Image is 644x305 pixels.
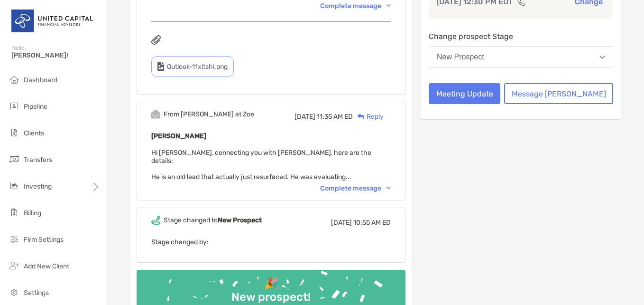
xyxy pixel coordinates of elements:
[320,2,391,10] div: Complete message
[157,62,164,71] img: type
[9,74,20,85] img: dashboard icon
[24,236,64,244] span: Firm Settings
[429,30,613,42] p: Change prospect Stage
[9,260,20,271] img: add_new_client icon
[9,127,20,138] img: clients icon
[24,182,52,191] span: Investing
[9,207,20,218] img: billing icon
[151,35,161,45] img: attachments
[320,184,391,192] div: Complete message
[429,46,613,68] button: New Prospect
[11,4,94,38] img: United Capital Logo
[386,187,391,190] img: Chevron icon
[24,262,69,270] span: Add New Client
[9,286,20,298] img: settings icon
[167,63,228,71] span: Outlook-11xitshi.png
[164,216,262,224] div: Stage changed to
[504,83,613,104] button: Message [PERSON_NAME]
[151,236,391,248] p: Stage changed by:
[24,129,44,137] span: Clients
[164,110,254,118] div: From [PERSON_NAME] at Zoe
[437,53,484,61] div: New Prospect
[151,110,160,119] img: Event icon
[218,216,262,224] b: New Prospect
[24,209,41,217] span: Billing
[599,56,605,59] img: Open dropdown arrow
[11,51,100,59] span: [PERSON_NAME]!
[317,113,353,121] span: 11:35 AM ED
[24,103,47,111] span: Pipeline
[228,290,314,304] div: New prospect!
[331,219,352,227] span: [DATE]
[24,156,52,164] span: Transfers
[24,289,49,297] span: Settings
[260,276,282,290] div: 🎉
[386,4,391,7] img: Chevron icon
[353,219,391,227] span: 10:55 AM ED
[9,180,20,191] img: investing icon
[151,216,160,225] img: Event icon
[353,112,384,122] div: Reply
[9,100,20,112] img: pipeline icon
[9,153,20,165] img: transfers icon
[151,132,206,140] b: [PERSON_NAME]
[294,113,315,121] span: [DATE]
[358,114,365,120] img: Reply icon
[429,83,500,104] button: Meeting Update
[9,233,20,245] img: firm-settings icon
[151,149,371,181] span: Hi [PERSON_NAME], connecting you with [PERSON_NAME], here are the details: He is an old lead that...
[24,76,57,84] span: Dashboard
